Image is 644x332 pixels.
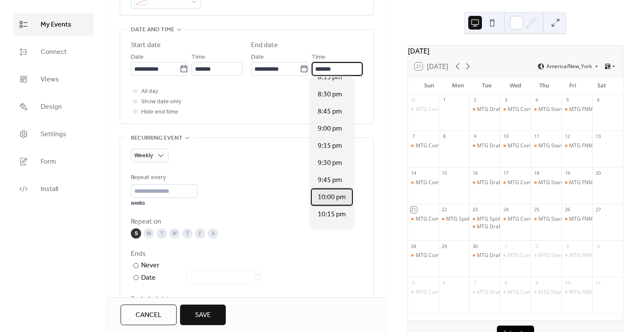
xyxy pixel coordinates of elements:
[561,215,592,223] div: MTG FNM Draft
[318,227,346,237] span: 10:30 pm
[561,106,592,113] div: MTG FNM Draft
[41,184,58,194] span: Install
[502,206,509,213] div: 24
[318,107,342,117] span: 8:45 pm
[131,25,174,35] span: Date and time
[472,77,501,94] div: Tue
[538,179,573,186] div: MTG Standard
[477,223,502,230] div: MTG Draft
[569,142,607,150] div: MTG FNM Draft
[564,279,570,286] div: 10
[318,209,346,220] span: 10:15 pm
[411,97,417,103] div: 31
[13,40,94,63] a: Connect
[561,142,592,150] div: MTG FNM Draft
[530,77,558,94] div: Thu
[472,243,478,249] div: 30
[501,77,530,94] div: Wed
[318,90,342,100] span: 8:30 pm
[595,206,601,213] div: 27
[141,272,262,284] div: Date
[134,150,153,162] span: Weekly
[508,106,550,113] div: MTG Commander
[415,77,443,94] div: Sun
[538,289,573,296] div: MTG Standard
[131,133,183,144] span: Recurring event
[169,228,180,239] div: W
[13,177,94,200] a: Install
[195,310,211,320] span: Save
[13,123,94,146] a: Settings
[131,217,361,227] div: Repeat on
[469,223,500,230] div: MTG Draft
[411,170,417,176] div: 14
[477,215,545,223] div: MTG Spider-Man Prerelease
[595,97,601,103] div: 6
[41,75,59,85] span: Views
[538,215,573,223] div: MTG Standard
[500,106,531,113] div: MTG Commander
[441,206,448,213] div: 22
[441,133,448,140] div: 8
[538,142,573,150] div: MTG Standard
[547,64,592,69] span: America/New_York
[141,87,158,97] span: All day
[131,249,361,259] div: Ends
[408,46,623,56] div: [DATE]
[469,179,500,186] div: MTG Draft
[531,215,561,223] div: MTG Standard
[441,97,448,103] div: 1
[439,215,470,223] div: MTG Spider-Man Prerelease
[508,252,550,259] div: MTG Commander
[416,252,480,259] div: MTG Commander Sundays
[569,215,607,223] div: MTG FNM Draft
[411,243,417,249] div: 28
[182,228,192,239] div: T
[136,310,162,320] span: Cancel
[533,170,540,176] div: 18
[41,157,56,167] span: Form
[121,305,177,325] a: Cancel
[441,279,448,286] div: 6
[469,252,500,259] div: MTG Draft
[533,279,540,286] div: 9
[318,72,342,83] span: 8:15 pm
[531,142,561,150] div: MTG Standard
[569,289,607,296] div: MTG FNM Draft
[318,192,346,203] span: 10:00 pm
[533,133,540,140] div: 11
[477,106,502,113] div: MTG Draft
[131,52,144,63] span: Date
[531,252,561,259] div: MTG Standard
[477,179,502,186] div: MTG Draft
[157,228,167,239] div: T
[531,179,561,186] div: MTG Standard
[500,215,531,223] div: MTG Commander
[595,133,601,140] div: 13
[446,215,514,223] div: MTG Spider-Man Prerelease
[538,252,573,259] div: MTG Standard
[318,175,342,185] span: 9:45 pm
[208,228,218,239] div: S
[561,289,592,296] div: MTG FNM Draft
[533,243,540,249] div: 2
[443,77,472,94] div: Mon
[180,305,226,325] button: Save
[41,102,62,112] span: Design
[569,179,607,186] div: MTG FNM Draft
[508,289,550,296] div: MTG Commander
[569,252,607,259] div: MTG FNM Draft
[500,142,531,150] div: MTG Commander
[564,133,570,140] div: 12
[416,215,480,223] div: MTG Commander Sundays
[144,228,154,239] div: M
[408,252,439,259] div: MTG Commander Sundays
[411,133,417,140] div: 7
[561,179,592,186] div: MTG FNM Draft
[508,215,550,223] div: MTG Commander
[469,289,500,296] div: MTG Draft
[312,52,325,63] span: Time
[588,77,616,94] div: Sat
[569,106,607,113] div: MTG FNM Draft
[13,13,94,36] a: My Events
